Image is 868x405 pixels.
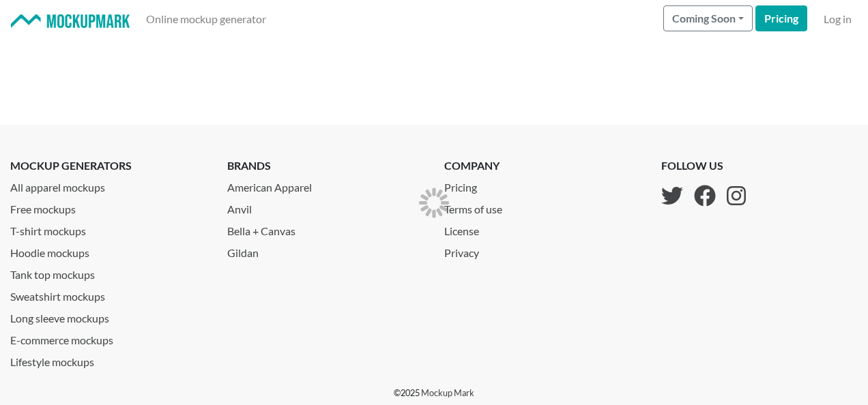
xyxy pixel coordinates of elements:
a: E-commerce mockups [10,327,207,348]
a: Lifestyle mockups [10,348,207,370]
a: Tank top mockups [10,261,207,283]
p: follow us [661,157,746,174]
p: brands [227,157,424,174]
p: mockup generators [10,157,207,174]
a: Free mockups [10,196,207,217]
a: Gildan [227,239,424,261]
a: Hoodie mockups [10,239,207,261]
a: Online mockup generator [141,5,272,33]
a: Log in [818,5,857,33]
a: Long sleeve mockups [10,305,207,327]
a: Mockup Mark [421,387,474,398]
a: Pricing [444,174,513,196]
a: American Apparel [227,174,424,196]
a: Anvil [227,196,424,217]
p: company [444,157,513,174]
a: Bella + Canvas [227,217,424,239]
button: Coming Soon [663,5,753,31]
img: Mockup Mark [11,14,130,29]
a: Sweatshirt mockups [10,283,207,305]
a: Terms of use [444,196,513,217]
a: All apparel mockups [10,174,207,196]
p: © 2025 [394,387,474,400]
a: License [444,217,513,239]
a: Privacy [444,239,513,261]
a: T-shirt mockups [10,217,207,239]
a: Pricing [755,5,807,31]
